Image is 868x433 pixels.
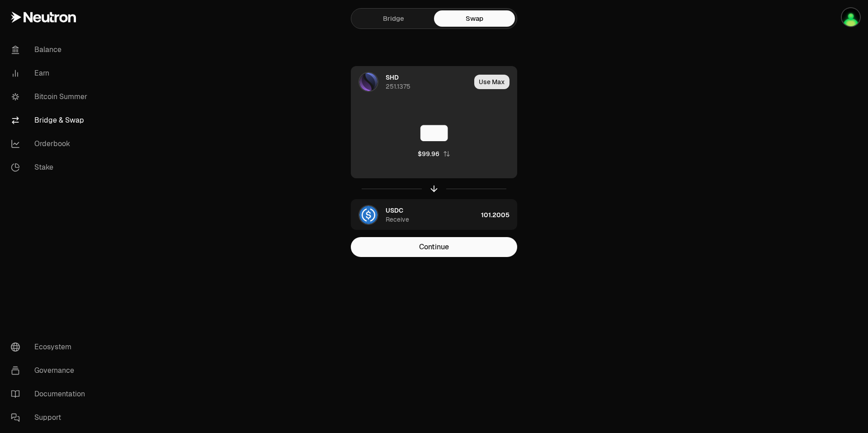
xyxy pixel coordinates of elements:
button: USDC LogoUSDCReceive101.2005 [351,200,517,230]
div: USDC LogoUSDCReceive [351,200,477,230]
a: Documentation [4,382,98,406]
a: Stake [4,156,98,179]
span: USDC [386,206,403,215]
img: SHD Logo [359,73,377,91]
a: Support [4,406,98,429]
button: $99.96 [418,149,450,158]
a: Orderbook [4,132,98,156]
a: Swap [434,10,515,27]
div: SHD LogoSHD251.1375 [351,67,471,97]
a: Bridge & Swap [4,109,98,132]
img: USDC Logo [359,206,377,224]
div: Receive [386,215,409,224]
div: $99.96 [418,149,439,158]
a: Governance [4,359,98,382]
a: Bridge [353,10,434,27]
span: SHD [386,73,399,82]
button: Use Max [474,75,509,89]
a: Bitcoin Summer [4,85,98,109]
a: Balance [4,38,98,62]
a: Ecosystem [4,335,98,359]
a: Earn [4,62,98,85]
div: 101.2005 [481,200,517,230]
img: SparcoGx [842,8,860,26]
div: 251.1375 [386,82,410,91]
button: Continue [351,237,517,257]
